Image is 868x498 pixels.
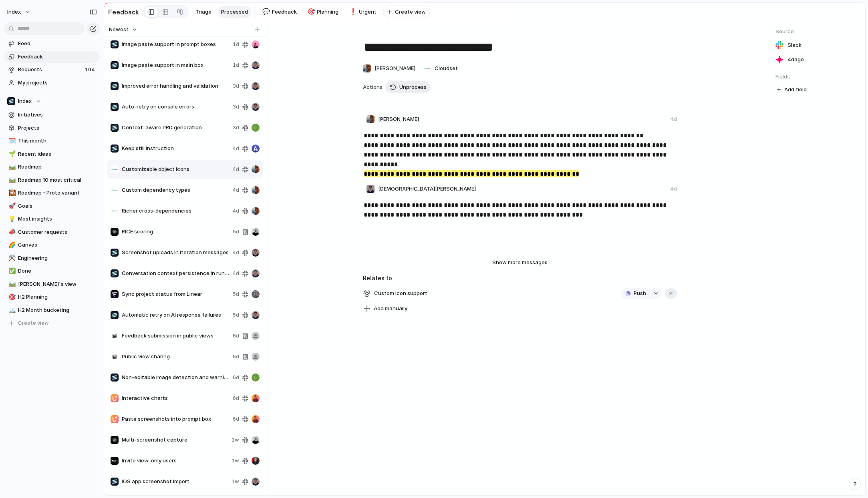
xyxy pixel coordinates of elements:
span: Screenshot uploads in iteration messages [122,249,229,257]
div: 🏔️ [8,305,14,315]
span: Projects [18,124,97,132]
span: Push [634,289,646,297]
span: Feed [18,40,97,48]
span: Add manually [374,305,407,313]
a: 🗓️This month [4,135,100,147]
a: 🚀Goals [4,200,100,212]
span: Auto-retry on console errors [122,103,230,111]
div: 🎇 [8,189,14,198]
span: 1d [233,40,239,48]
span: 1w [232,457,239,465]
div: 💬Feedback [258,6,300,18]
span: Image paste support in main box [122,61,230,69]
span: Non-editable image detection and warning [122,373,230,382]
span: 6d [233,353,239,361]
span: Most insights [18,215,97,223]
button: Create view [383,6,430,18]
a: 💡Most insights [4,213,100,225]
span: This month [18,137,97,145]
a: Slack [775,40,859,51]
span: Roadmap [18,163,97,171]
button: Newest [108,24,139,35]
span: Show more messages [492,259,548,267]
div: 🌈 [8,241,14,250]
span: 1d [233,61,239,69]
a: ✅Done [4,265,100,277]
span: [DEMOGRAPHIC_DATA][PERSON_NAME] [378,185,476,193]
span: Engineering [18,254,97,262]
span: H2 Month bucketing [18,306,97,314]
a: 🛤️[PERSON_NAME]'s view [4,278,100,290]
div: ✅ [8,267,14,276]
span: Triage [195,8,211,16]
span: [PERSON_NAME] [378,115,419,123]
button: Unprocess [386,81,431,93]
button: Add field [775,84,808,95]
div: 🛤️ [8,279,14,289]
a: My projects [4,77,100,89]
span: Slack [787,41,802,49]
span: Planning [317,8,338,16]
button: Push [621,288,650,299]
div: 🗓️ [8,137,14,146]
span: Interactive charts [122,394,230,402]
span: Roadmap 10 most critical [18,176,97,184]
span: Fields [775,73,859,81]
div: 🚀 [8,201,14,211]
span: Done [18,267,97,275]
button: ❗ [348,8,356,16]
a: 🎇Roadmap - Proto variant [4,187,100,199]
button: [PERSON_NAME] [360,62,417,75]
div: 📣 [8,227,14,237]
div: 🛤️Roadmap 10 most critical [4,174,100,186]
div: 4d [670,116,677,123]
div: 🛤️ [8,175,14,185]
div: 🎯H2 Planning [4,291,100,303]
div: 🎯 [308,7,313,16]
span: Custom dependency types [122,186,229,194]
a: 📣Customer requests [4,226,100,238]
button: 🎇 [7,189,15,197]
button: 💬 [261,8,269,16]
div: 4d [670,185,677,193]
span: 6d [233,373,239,382]
button: 📣 [7,228,15,236]
a: ❗Urgent [345,6,380,18]
a: Triage [192,6,215,18]
span: Create view [18,319,49,327]
span: 6d [233,415,239,423]
span: [PERSON_NAME] [375,64,415,72]
span: Paste screenshots into prompt box [122,415,230,423]
div: ❗ [349,7,355,16]
button: 🏔️ [7,306,15,314]
a: Processed [218,6,251,18]
span: Canvas [18,241,97,249]
span: Recent ideas [18,150,97,158]
span: Feedback [272,8,297,16]
a: Requests104 [4,64,100,76]
span: Processed [221,8,248,16]
span: Requests [18,66,83,74]
span: Urgent [359,8,377,16]
button: Add manually [360,303,411,314]
div: 🏔️H2 Month bucketing [4,304,100,316]
span: Index [7,8,21,16]
span: 104 [85,66,97,74]
span: Keep still instruction [122,145,229,153]
span: 5d [233,290,239,298]
h2: Feedback [108,7,139,17]
div: 🎯 [8,293,14,302]
button: Index [4,95,100,107]
div: 💡 [8,215,14,224]
div: 🌱Recent ideas [4,148,100,160]
button: 🎯 [306,8,314,16]
a: 🌈Canvas [4,239,100,251]
span: Invite view-only users [122,457,228,465]
span: Newest [109,26,129,34]
a: 🛤️Roadmap [4,161,100,173]
div: ⚒️ [8,253,14,263]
